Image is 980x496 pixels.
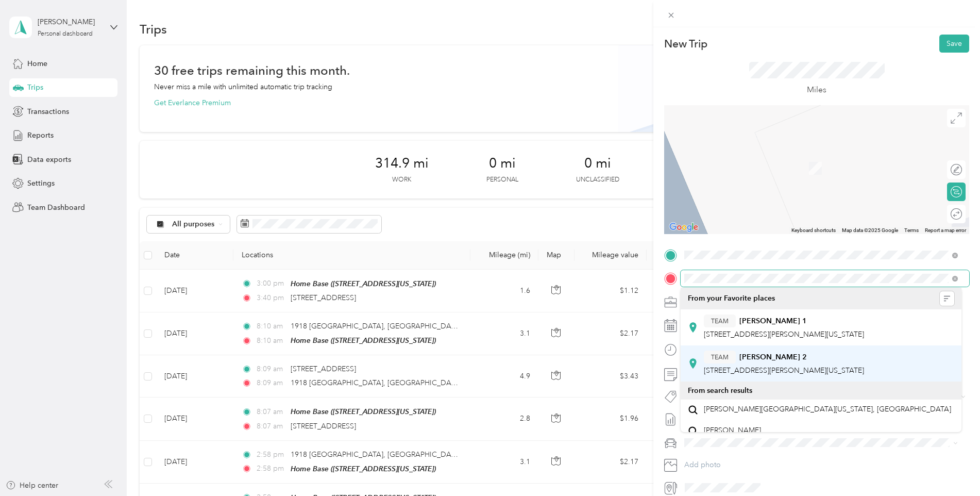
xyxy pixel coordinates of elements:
span: [STREET_ADDRESS][PERSON_NAME][US_STATE] [704,330,864,339]
span: [STREET_ADDRESS][PERSON_NAME][US_STATE] [704,366,864,375]
p: New Trip [664,37,707,51]
span: From your Favorite places [688,294,775,303]
span: TEAM [711,317,729,326]
a: Terms (opens in new tab) [904,227,919,233]
span: [PERSON_NAME] [GEOGRAPHIC_DATA], [US_STATE], [GEOGRAPHIC_DATA] [704,426,898,444]
p: Miles [807,84,826,96]
button: TEAM [704,315,736,327]
strong: [PERSON_NAME] 1 [739,317,807,326]
button: Keyboard shortcuts [791,227,836,234]
span: [PERSON_NAME][GEOGRAPHIC_DATA][US_STATE], [GEOGRAPHIC_DATA] [704,405,951,414]
span: From search results [688,386,752,395]
strong: [PERSON_NAME] 2 [739,353,807,362]
span: TEAM [711,353,729,362]
button: Add photo [681,458,969,472]
iframe: Everlance-gr Chat Button Frame [922,438,980,496]
button: TEAM [704,351,736,363]
img: Google [667,221,701,234]
a: Report a map error [925,227,966,233]
button: Save [939,35,969,53]
a: Open this area in Google Maps (opens a new window) [667,221,701,234]
span: Map data ©2025 Google [842,227,898,233]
